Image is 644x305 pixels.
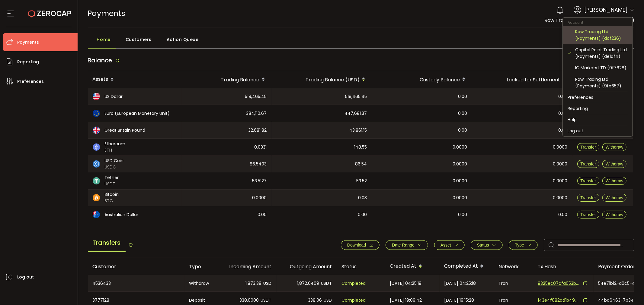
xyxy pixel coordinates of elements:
span: 338.0000 [240,297,259,304]
div: Locked for Settlement [472,74,572,85]
span: Transfer [581,195,596,200]
img: aud_portfolio.svg [93,211,100,218]
span: Download [347,243,366,247]
span: 0.0000 [453,194,467,201]
span: 0.00 [458,110,467,117]
span: 1,873.39 [246,280,262,287]
span: USD [264,280,272,287]
div: IC Markets LTD (0f7628) [575,64,628,71]
div: 4536433 [88,275,184,291]
span: Payments [88,8,126,19]
button: Transfer [577,143,600,151]
span: [DATE] 04:25:18 [444,280,476,287]
span: USDT [105,181,119,187]
span: 0.00 [258,211,267,218]
span: Ethereum [105,141,126,147]
div: Outgoing Amount [277,263,337,270]
span: 0.0000 [252,194,267,201]
span: Australian Dollar [105,212,139,218]
span: [DATE] 19:09:42 [390,297,422,304]
span: Transfer [581,162,596,166]
button: Status [471,240,503,250]
span: Status [477,243,489,247]
span: 447,681.37 [345,110,367,117]
button: Transfer [577,160,600,168]
button: Download [341,240,380,250]
span: Transfers [88,234,126,252]
li: Help [563,114,633,125]
img: btc_portfolio.svg [93,194,100,201]
span: 519,465.45 [345,93,367,100]
span: Asset [441,243,451,247]
span: Action Queue [167,33,199,46]
li: Preferences [563,92,633,103]
span: Date Range [392,243,415,247]
span: Withdraw [606,195,623,200]
span: Euro (European Monetary Unit) [105,110,170,117]
span: 0.0000 [553,178,568,184]
button: Withdraw [602,211,626,219]
span: 0.00 [559,211,568,218]
span: BTC [105,198,119,204]
span: Reporting [17,58,39,66]
img: gbp_portfolio.svg [93,127,100,134]
iframe: Chat Widget [574,240,644,305]
span: Withdraw [606,162,623,166]
span: 53.52 [357,178,367,184]
span: Withdraw [606,212,623,217]
span: USDC [105,164,124,170]
span: 43,861.15 [350,127,367,134]
span: 384,110.67 [246,110,267,117]
span: Great Britain Pound [105,127,146,134]
span: 0.00 [458,127,467,134]
span: 148.55 [354,144,367,151]
span: 53.5127 [252,178,267,184]
span: US Dollar [105,93,123,100]
div: Type [184,263,216,270]
span: Withdraw [606,178,623,183]
span: 86.54 [355,161,367,168]
span: 8325ec07cfa053b0a409771263ddc661108fe498319e8b4d4a84278c9969b3ea [538,280,580,287]
span: 0.0000 [553,144,568,151]
div: Customer [88,263,184,270]
span: Completed [342,297,366,304]
div: Assets [88,74,181,85]
span: 1,872.6409 [297,280,319,287]
span: 519,465.45 [245,93,267,100]
button: Withdraw [602,143,626,151]
span: 86.5403 [250,161,267,168]
button: Withdraw [602,177,626,185]
span: Type [515,243,524,247]
div: Tx Hash [533,263,594,270]
span: Account [563,20,588,25]
span: USDT [321,280,332,287]
span: 0.0000 [553,161,568,168]
span: Log out [17,273,34,281]
span: 0.03 [358,194,367,201]
span: [DATE] 04:25:18 [390,280,422,287]
div: Network [494,263,533,270]
span: Bitcoin [105,191,119,198]
span: 338.06 [308,297,322,304]
span: Balance [88,56,112,64]
span: Customers [126,33,152,46]
span: 0.00 [458,93,467,100]
span: Transfer [581,212,596,217]
button: Withdraw [602,160,626,168]
span: Home [97,33,111,46]
span: 0.0000 [453,161,467,168]
div: Raw Trading Ltd (Payments) (dcf236) [575,28,628,42]
button: Date Range [386,240,428,250]
span: 32,681.82 [248,127,267,134]
span: [DATE] 19:15:28 [444,297,474,304]
span: Payments [17,38,39,47]
span: 0.00 [358,211,367,218]
span: 0.00 [559,127,568,134]
li: Log out [563,125,633,136]
button: Transfer [577,211,600,219]
span: Completed [342,280,366,287]
button: Transfer [577,177,600,185]
span: Preferences [17,77,44,86]
span: 0.00 [559,110,568,117]
span: USD [324,297,332,304]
